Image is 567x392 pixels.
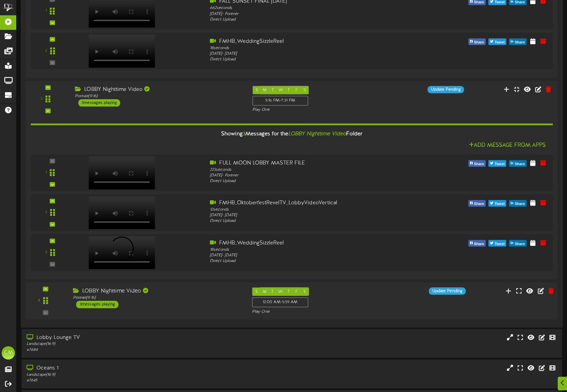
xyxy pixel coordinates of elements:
[252,96,308,106] div: 5:16 PM - 7:31 PM
[513,240,526,248] span: Share
[472,161,485,168] span: Share
[488,160,506,167] button: Tweet
[210,239,417,247] div: FMHB_WeddingSizzleReel
[493,39,506,46] span: Tweet
[287,88,290,93] span: T
[76,301,119,308] div: 3 messages playing
[468,240,486,247] button: Share
[263,290,267,294] span: M
[252,107,375,113] div: Play One
[295,290,298,294] span: F
[287,290,290,294] span: T
[488,38,506,45] button: Tweet
[210,57,417,62] div: Direct Upload
[295,88,298,93] span: F
[252,297,308,307] div: 12:00 AM - 5:59 AM
[210,219,417,224] div: Direct Upload
[509,160,527,167] button: Share
[288,131,346,137] i: LOBBY Nighttime Video
[210,258,417,264] div: Direct Upload
[210,253,417,258] div: [DATE] - [DATE]
[210,11,417,17] div: [DATE] - Forever
[279,88,283,93] span: W
[210,213,417,219] div: [DATE] - [DATE]
[27,364,242,372] div: Oceans 1
[278,290,283,294] span: W
[513,161,526,168] span: Share
[27,334,242,342] div: Lobby Lounge TV
[488,240,506,247] button: Tweet
[210,178,417,184] div: Direct Upload
[509,38,527,45] button: Share
[493,240,506,248] span: Tweet
[513,39,526,46] span: Share
[303,88,306,93] span: S
[468,38,486,45] button: Share
[472,201,485,208] span: Share
[73,295,242,301] div: Portrait ( 9:16 )
[75,86,242,94] div: LOBBY Nighttime Video
[263,88,267,93] span: M
[509,200,527,207] button: Share
[27,372,242,378] div: Landscape ( 16:9 )
[27,347,242,353] div: # 7684
[468,160,486,167] button: Share
[210,173,417,178] div: [DATE] - Forever
[27,378,242,383] div: # 7645
[75,94,242,99] div: Portrait ( 9:16 )
[210,160,417,167] div: FULL MOON LOBBY MASTER FILE
[303,290,306,294] span: S
[210,247,417,253] div: 18 seconds
[513,201,526,208] span: Share
[271,290,274,294] span: T
[429,288,466,295] div: Update Pending
[210,17,417,23] div: Direct Upload
[472,240,485,248] span: Share
[210,51,417,57] div: [DATE] - [DATE]
[27,341,242,347] div: Landscape ( 16:9 )
[210,38,417,45] div: FMHB_WeddingSizzleReel
[467,141,548,150] button: Add Message From Apps
[26,127,558,141] div: Showing Messages for the Folder
[255,290,258,294] span: S
[210,45,417,51] div: 18 seconds
[252,309,376,315] div: Play One
[210,207,417,213] div: 12 seconds
[243,131,245,137] span: 3
[468,200,486,207] button: Share
[509,240,527,247] button: Share
[210,167,417,173] div: 223 seconds
[256,88,258,93] span: S
[493,201,506,208] span: Tweet
[272,88,274,93] span: T
[488,200,506,207] button: Tweet
[428,86,464,93] div: Update Pending
[472,39,485,46] span: Share
[210,199,417,207] div: FMHB_OktoberfestRevelTV_LobbyVideoVertical
[78,99,120,107] div: 3 messages playing
[73,288,242,295] div: LOBBY Nighttime Video
[2,346,15,359] div: CM
[210,6,417,11] div: 662 seconds
[493,161,506,168] span: Tweet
